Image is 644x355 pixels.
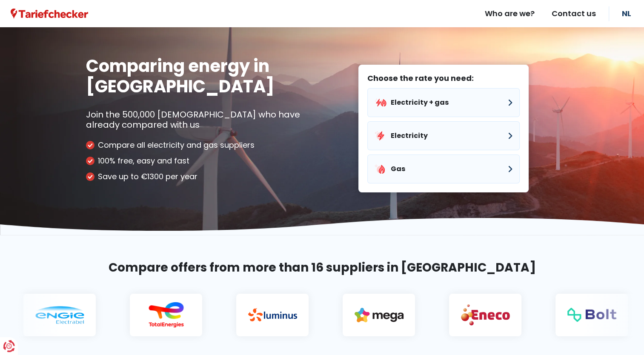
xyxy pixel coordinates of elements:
li: Save up to €1300 per year [86,172,316,181]
img: Total Energies [142,302,191,328]
button: Gas [367,155,520,183]
h2: Compare offers from more than 16 suppliers in [GEOGRAPHIC_DATA] [86,259,558,277]
img: Eneco [461,303,510,326]
button: Electricity + gas [367,88,520,117]
button: Electricity [367,121,520,150]
img: Bolt [567,308,616,321]
img: Mega [355,308,404,322]
label: Choose the rate you need: [367,74,520,83]
li: Compare all electricity and gas suppliers [86,140,316,150]
p: Join the 500,000 [DEMOGRAPHIC_DATA] who have already compared with us [86,109,316,130]
img: Rate checker logo [11,9,88,19]
img: Luminus [248,308,297,321]
li: 100% free, easy and fast [86,156,316,166]
a: Tariefchecker [11,8,88,19]
h1: Comparing energy in [GEOGRAPHIC_DATA] [86,56,316,97]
